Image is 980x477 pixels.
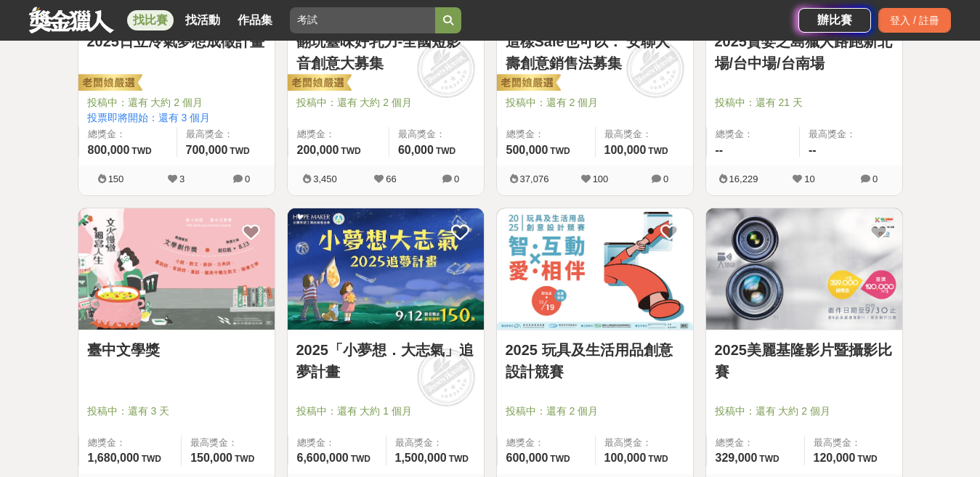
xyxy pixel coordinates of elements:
span: 800,000 [88,144,130,156]
span: 最高獎金： [395,436,475,450]
span: TWD [550,454,570,464]
a: 2025 玩具及生活用品創意設計競賽 [506,339,684,383]
span: TWD [230,146,249,156]
span: 10 [804,174,814,184]
span: 60,000 [398,144,434,156]
span: 1,500,000 [395,452,447,464]
a: 2025「小夢想．大志氣」追夢計畫 [296,339,475,383]
span: 3,450 [313,174,337,184]
span: 100 [593,174,609,184]
span: -- [716,144,724,156]
span: 最高獎金： [190,436,265,450]
a: Cover Image [78,208,275,330]
span: 總獎金： [88,436,173,450]
span: 120,000 [814,452,856,464]
a: 找比賽 [127,10,174,30]
span: TWD [131,146,151,156]
a: 2025美麗基隆影片暨攝影比賽 [715,339,894,383]
a: 辦比賽 [798,8,871,33]
span: 最高獎金： [398,127,475,142]
img: 老闆娘嚴選 [285,73,352,94]
span: 投稿中：還有 3 天 [87,404,266,419]
span: 最高獎金： [186,127,266,142]
span: TWD [436,146,455,156]
span: 總獎金： [88,127,168,142]
span: 投稿中：還有 大約 2 個月 [87,95,266,110]
span: TWD [648,146,668,156]
span: TWD [235,454,254,464]
span: 600,000 [506,452,548,464]
span: 投稿中：還有 大約 2 個月 [296,95,475,110]
span: 100,000 [604,144,647,156]
span: 投稿中：還有 大約 2 個月 [715,404,894,419]
span: TWD [341,146,360,156]
span: 6,600,000 [297,452,349,464]
span: 總獎金： [716,436,795,450]
a: Cover Image [706,208,902,330]
span: 0 [245,174,250,184]
img: Cover Image [78,208,275,330]
span: 329,000 [716,452,758,464]
img: Cover Image [288,208,484,330]
span: TWD [550,146,570,156]
span: 150,000 [190,452,232,464]
span: 200,000 [297,144,339,156]
a: 翻玩臺味好乳力-全國短影音創意大募集 [296,30,475,74]
span: TWD [857,454,877,464]
span: 16,229 [729,174,758,184]
a: 臺中文學獎 [87,339,266,361]
a: 2025日立冷氣夢想成徵計畫 [87,30,266,52]
div: 登入 / 註冊 [878,8,951,33]
a: 2025貪婪之島獵人路跑新北場/台中場/台南場 [715,30,894,74]
a: 找活動 [179,10,226,30]
span: 100,000 [604,452,647,464]
span: 700,000 [186,144,228,156]
span: 0 [663,174,668,184]
span: -- [809,144,817,156]
span: 投稿中：還有 2 個月 [506,95,684,110]
span: 37,076 [520,174,549,184]
span: TWD [449,454,469,464]
span: 500,000 [506,144,548,156]
span: 總獎金： [506,127,586,142]
img: Cover Image [706,208,902,330]
a: Cover Image [288,208,484,330]
a: Cover Image [497,208,693,330]
span: 0 [872,174,878,184]
span: 66 [386,174,396,184]
span: TWD [648,454,668,464]
span: TWD [351,454,370,464]
a: 這樣Sale也可以： 安聯人壽創意銷售法募集 [506,30,684,74]
span: 最高獎金： [809,127,894,142]
span: 總獎金： [297,127,380,142]
span: 1,680,000 [88,452,139,464]
span: 投票即將開始：還有 3 個月 [87,110,266,126]
span: 總獎金： [716,127,791,142]
span: 150 [108,174,124,184]
span: 總獎金： [297,436,377,450]
span: 3 [179,174,185,184]
span: TWD [142,454,161,464]
a: 作品集 [232,10,278,30]
span: 0 [454,174,459,184]
span: TWD [759,454,779,464]
span: 投稿中：還有 大約 1 個月 [296,404,475,419]
span: 總獎金： [506,436,586,450]
span: 最高獎金： [604,436,684,450]
span: 投稿中：還有 21 天 [715,95,894,110]
img: 老闆娘嚴選 [76,73,142,94]
span: 最高獎金： [604,127,684,142]
span: 最高獎金： [814,436,894,450]
img: Cover Image [497,208,693,330]
input: 2025高通台灣AI黑客松 [290,7,435,33]
span: 投稿中：還有 2 個月 [506,404,684,419]
img: 老闆娘嚴選 [494,73,561,94]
